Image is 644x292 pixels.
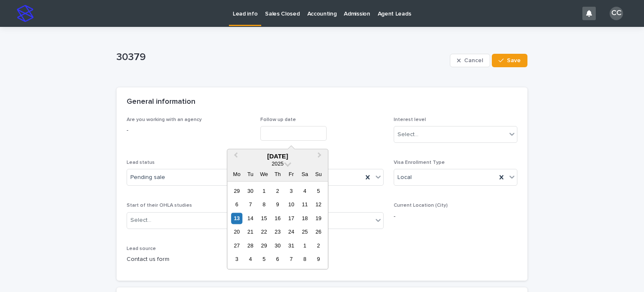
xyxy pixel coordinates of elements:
div: Choose Wednesday, 5 November 2025 [258,254,270,265]
span: Lead source [127,246,156,251]
div: Choose Monday, 3 November 2025 [231,254,242,265]
p: 30379 [117,51,447,63]
span: Pending sale [130,173,165,182]
div: Choose Thursday, 23 October 2025 [272,226,283,238]
div: Choose Sunday, 5 October 2025 [313,185,324,197]
div: Choose Tuesday, 30 September 2025 [245,185,256,197]
div: Tu [245,169,256,180]
div: Choose Thursday, 6 November 2025 [272,254,283,265]
div: Choose Sunday, 12 October 2025 [313,199,324,210]
p: Contact us form [127,255,250,264]
button: Cancel [450,54,490,67]
span: 2025 [272,161,283,167]
div: month 2025-10 [230,184,325,266]
div: Choose Tuesday, 14 October 2025 [245,213,256,224]
span: Follow up date [260,117,296,122]
div: Choose Wednesday, 29 October 2025 [258,240,270,251]
span: Local [397,173,412,182]
div: Choose Saturday, 18 October 2025 [299,213,311,224]
div: Choose Thursday, 9 October 2025 [272,199,283,210]
div: Choose Sunday, 19 October 2025 [313,213,324,224]
span: Start of their OHLA studies [127,203,192,208]
img: stacker-logo-s-only.png [17,5,34,22]
div: Choose Friday, 3 October 2025 [286,185,297,197]
span: Save [507,58,521,63]
div: Sa [299,169,311,180]
div: Choose Wednesday, 8 October 2025 [258,199,270,210]
div: Su [313,169,324,180]
div: Th [272,169,283,180]
div: Choose Tuesday, 21 October 2025 [245,226,256,238]
div: Choose Monday, 20 October 2025 [231,226,242,238]
div: Mo [231,169,242,180]
div: Choose Sunday, 2 November 2025 [313,240,324,251]
div: Choose Thursday, 16 October 2025 [272,213,283,224]
div: Choose Friday, 7 November 2025 [286,254,297,265]
span: Interest level [394,117,426,122]
div: CC [610,7,623,20]
div: We [258,169,270,180]
div: Choose Thursday, 30 October 2025 [272,240,283,251]
span: Current Location (City) [394,203,448,208]
div: Choose Tuesday, 4 November 2025 [245,254,256,265]
div: Choose Saturday, 1 November 2025 [299,240,311,251]
div: Choose Sunday, 26 October 2025 [313,226,324,238]
p: - [394,212,517,221]
div: Select... [130,216,151,225]
div: Choose Sunday, 9 November 2025 [313,254,324,265]
h2: General information [127,97,195,107]
div: Choose Saturday, 8 November 2025 [299,254,311,265]
button: Previous Month [228,150,241,163]
div: Choose Wednesday, 1 October 2025 [258,185,270,197]
button: Next Month [314,150,327,163]
div: Choose Friday, 17 October 2025 [286,213,297,224]
div: Choose Saturday, 4 October 2025 [299,185,311,197]
div: Choose Friday, 10 October 2025 [286,199,297,210]
div: Choose Monday, 6 October 2025 [231,199,242,210]
p: - [127,126,250,135]
span: Lead status [127,160,155,165]
span: Are you working with an agency [127,117,202,122]
span: Visa Enrollment Type [394,160,445,165]
div: Fr [286,169,297,180]
div: Choose Wednesday, 15 October 2025 [258,213,270,224]
div: Choose Monday, 27 October 2025 [231,240,242,251]
div: [DATE] [227,153,328,160]
div: Choose Saturday, 25 October 2025 [299,226,311,238]
div: Choose Tuesday, 7 October 2025 [245,199,256,210]
div: Choose Monday, 13 October 2025 [231,213,242,224]
div: Choose Saturday, 11 October 2025 [299,199,311,210]
div: Choose Thursday, 2 October 2025 [272,185,283,197]
button: Save [492,54,527,67]
span: Cancel [464,58,483,63]
div: Choose Wednesday, 22 October 2025 [258,226,270,238]
div: Choose Tuesday, 28 October 2025 [245,240,256,251]
div: Choose Monday, 29 September 2025 [231,185,242,197]
div: Select... [397,130,418,139]
div: Choose Friday, 31 October 2025 [286,240,297,251]
div: Choose Friday, 24 October 2025 [286,226,297,238]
